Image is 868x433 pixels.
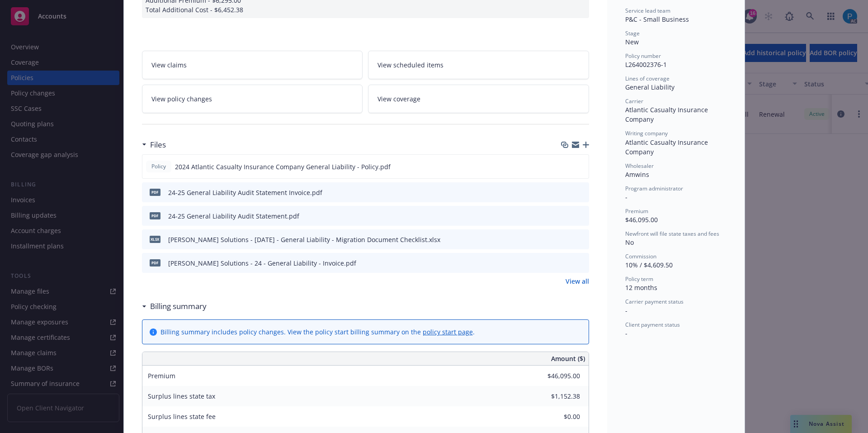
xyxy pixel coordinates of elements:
[625,238,634,247] span: No
[625,261,673,269] span: 10% / $4,609.50
[142,51,363,79] a: View claims
[577,235,585,244] button: preview file
[577,211,585,221] button: preview file
[148,392,215,400] span: Surplus lines state tax
[148,412,216,421] span: Surplus lines state fee
[625,215,658,224] span: $46,095.00
[150,259,160,266] span: pdf
[625,52,661,60] span: Policy number
[160,327,475,337] div: Billing summary includes policy changes. View the policy start billing summary on the .
[625,162,654,170] span: Wholesaler
[625,230,719,238] span: Newfront will file state taxes and fees
[625,306,627,315] span: -
[377,60,443,70] span: View scheduled items
[563,235,570,244] button: download file
[625,15,689,24] span: P&C - Small Business
[377,94,420,104] span: View coverage
[527,369,585,383] input: 0.00
[150,236,160,243] span: xlsx
[175,162,391,171] span: 2024 Atlantic Casualty Insurance Company General Liability - Policy.pdf
[168,211,299,221] div: 24-25 General Liability Audit Statement.pdf
[625,321,680,328] span: Client payment status
[150,139,166,151] h3: Files
[625,105,710,124] span: Atlantic Casualty Insurance Company
[551,354,585,363] span: Amount ($)
[625,207,648,215] span: Premium
[423,328,473,336] a: policy start page
[625,252,656,260] span: Commission
[563,258,570,268] button: download file
[368,85,589,113] a: View coverage
[625,193,627,201] span: -
[151,60,187,70] span: View claims
[625,138,710,156] span: Atlantic Casualty Insurance Company
[150,212,160,219] span: pdf
[150,189,160,195] span: pdf
[566,276,589,286] a: View all
[527,410,585,423] input: 0.00
[625,29,640,37] span: Stage
[563,188,570,197] button: download file
[625,275,653,283] span: Policy term
[625,97,643,105] span: Carrier
[562,162,570,171] button: download file
[625,60,667,69] span: L264002376-1
[577,162,585,171] button: preview file
[625,7,670,14] span: Service lead team
[625,170,649,179] span: Amwins
[368,51,589,79] a: View scheduled items
[527,390,585,403] input: 0.00
[150,300,207,312] h3: Billing summary
[577,188,585,197] button: preview file
[142,139,166,151] div: Files
[625,75,670,82] span: Lines of coverage
[168,258,356,268] div: [PERSON_NAME] Solutions - 24 - General Liability - Invoice.pdf
[625,82,726,92] div: General Liability
[625,283,657,292] span: 12 months
[563,211,570,221] button: download file
[168,188,322,197] div: 24-25 General Liability Audit Statement Invoice.pdf
[142,85,363,113] a: View policy changes
[168,235,440,244] div: [PERSON_NAME] Solutions - [DATE] - General Liability - Migration Document Checklist.xlsx
[625,129,668,137] span: Writing company
[148,371,175,380] span: Premium
[625,185,683,192] span: Program administrator
[142,300,207,312] div: Billing summary
[625,329,627,338] span: -
[625,298,684,305] span: Carrier payment status
[577,258,585,268] button: preview file
[150,162,168,171] span: Policy
[625,38,639,46] span: New
[151,94,212,104] span: View policy changes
